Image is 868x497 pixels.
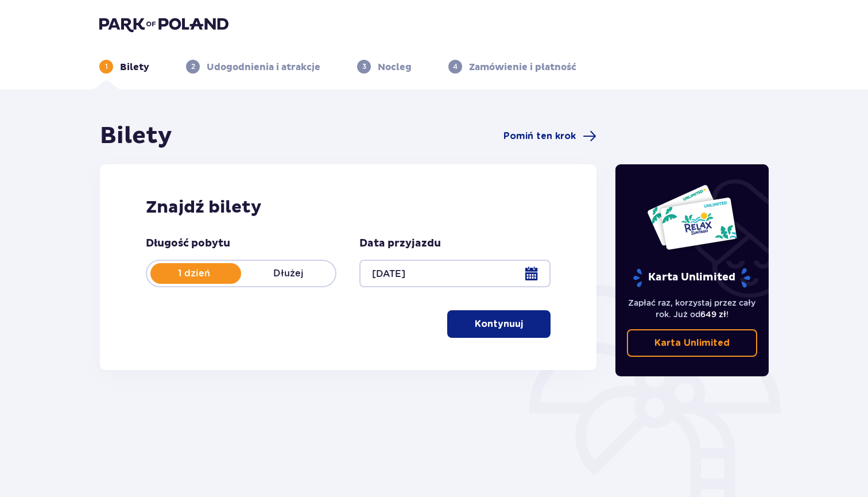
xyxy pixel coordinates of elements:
div: 3Nocleg [357,60,412,74]
p: Kontynuuj [475,318,523,330]
p: 1 dzień [147,267,241,280]
a: Karta Unlimited [627,329,758,357]
button: Kontynuuj [447,310,551,338]
p: Zapłać raz, korzystaj przez cały rok. Już od ! [627,297,758,320]
h1: Bilety [100,122,172,151]
span: Pomiń ten krok [503,130,576,142]
span: 649 zł [700,310,726,319]
h2: Znajdź bilety [146,197,551,218]
p: Dłużej [241,267,335,280]
p: Data przyjazdu [359,237,441,251]
p: Udogodnienia i atrakcje [207,61,320,74]
div: 1Bilety [99,60,149,74]
img: Park of Poland logo [99,16,228,32]
p: Długość pobytu [146,237,230,251]
p: Nocleg [378,61,412,74]
p: 2 [191,61,195,72]
a: Pomiń ten krok [503,129,596,143]
p: Karta Unlimited [632,268,751,288]
p: 4 [453,61,458,72]
p: 3 [362,61,366,72]
p: 1 [105,61,108,72]
div: 2Udogodnienia i atrakcje [186,60,320,74]
p: Bilety [120,61,149,74]
p: Zamówienie i płatność [469,61,576,74]
div: 4Zamówienie i płatność [448,60,576,74]
p: Karta Unlimited [654,337,730,349]
img: Dwie karty całoroczne do Suntago z napisem 'UNLIMITED RELAX', na białym tle z tropikalnymi liśćmi... [646,184,738,251]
